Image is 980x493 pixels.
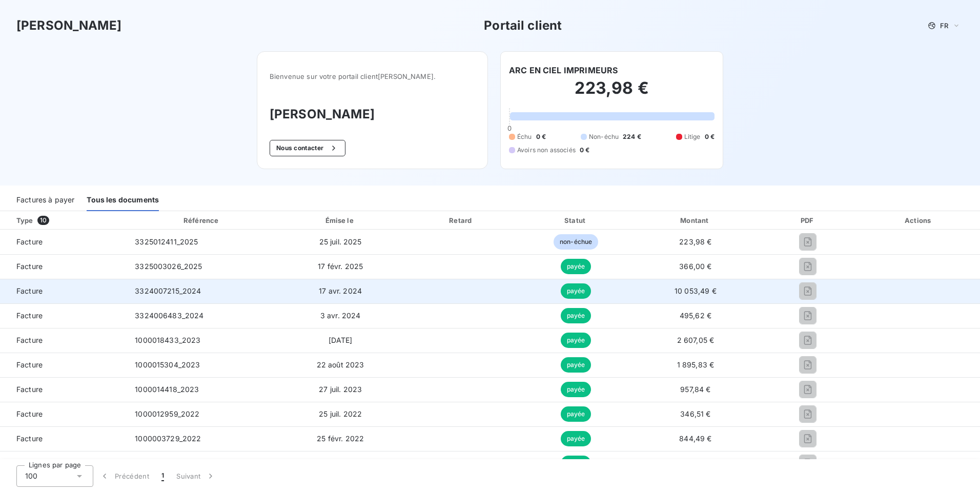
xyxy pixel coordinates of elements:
[16,16,121,35] h3: [PERSON_NAME]
[680,311,711,320] span: 495,62 €
[8,237,118,247] span: Facture
[509,78,714,109] h2: 223,98 €
[317,459,363,467] span: 14 févr. 2022
[680,459,710,467] span: 245,21 €
[517,132,532,141] span: Échu
[170,465,222,487] button: Suivant
[155,465,170,487] button: 1
[270,72,475,80] span: Bienvenue sur votre portail client [PERSON_NAME] .
[561,431,591,446] span: payée
[561,456,591,471] span: payée
[675,286,717,295] span: 10 053,49 €
[135,409,199,418] span: 1000012959_2022
[317,434,364,443] span: 25 févr. 2022
[521,215,630,225] div: Statut
[679,237,711,246] span: 223,98 €
[16,190,74,211] div: Factures à payer
[270,105,475,124] h3: [PERSON_NAME]
[135,434,201,443] span: 1000003729_2022
[8,360,118,370] span: Facture
[319,286,362,295] span: 17 avr. 2024
[135,262,202,271] span: 3325003026_2025
[93,465,155,487] button: Précédent
[554,234,598,250] span: non-échue
[561,333,591,348] span: payée
[270,140,345,156] button: Nous contacter
[135,385,199,394] span: 1000014418_2023
[860,215,978,225] div: Actions
[37,216,49,225] span: 10
[536,132,546,141] span: 0 €
[320,311,361,320] span: 3 avr. 2024
[635,215,757,225] div: Montant
[135,360,200,369] span: 1000015304_2023
[680,409,710,418] span: 346,51 €
[8,261,118,272] span: Facture
[517,146,576,155] span: Avoirs non associés
[329,336,353,344] span: [DATE]
[589,132,619,141] span: Non-échu
[509,64,618,76] h6: ARC EN CIEL IMPRIMEURS
[10,215,125,225] div: Type
[319,385,362,394] span: 27 juil. 2023
[705,132,714,141] span: 0 €
[761,215,855,225] div: PDF
[183,216,218,224] div: Référence
[8,409,118,419] span: Facture
[561,259,591,274] span: payée
[561,406,591,422] span: payée
[405,215,517,225] div: Retard
[679,262,711,271] span: 366,00 €
[87,190,159,211] div: Tous les documents
[8,311,118,321] span: Facture
[8,434,118,444] span: Facture
[679,434,711,443] span: 844,49 €
[25,471,37,481] span: 100
[279,215,401,225] div: Émise le
[680,385,710,394] span: 957,84 €
[561,382,591,397] span: payée
[677,336,714,344] span: 2 607,05 €
[135,237,198,246] span: 3325012411_2025
[561,283,591,299] span: payée
[580,146,589,155] span: 0 €
[484,16,562,35] h3: Portail client
[623,132,641,141] span: 224 €
[8,384,118,395] span: Facture
[940,22,948,30] span: FR
[319,237,362,246] span: 25 juil. 2025
[8,286,118,296] span: Facture
[161,471,164,481] span: 1
[317,360,364,369] span: 22 août 2023
[8,458,118,468] span: Facture
[677,360,714,369] span: 1 895,83 €
[8,335,118,345] span: Facture
[135,311,203,320] span: 3324006483_2024
[684,132,701,141] span: Litige
[135,459,200,467] span: 1000002947_2022
[561,357,591,373] span: payée
[561,308,591,323] span: payée
[319,409,362,418] span: 25 juil. 2022
[318,262,363,271] span: 17 févr. 2025
[135,336,200,344] span: 1000018433_2023
[135,286,201,295] span: 3324007215_2024
[507,124,512,132] span: 0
